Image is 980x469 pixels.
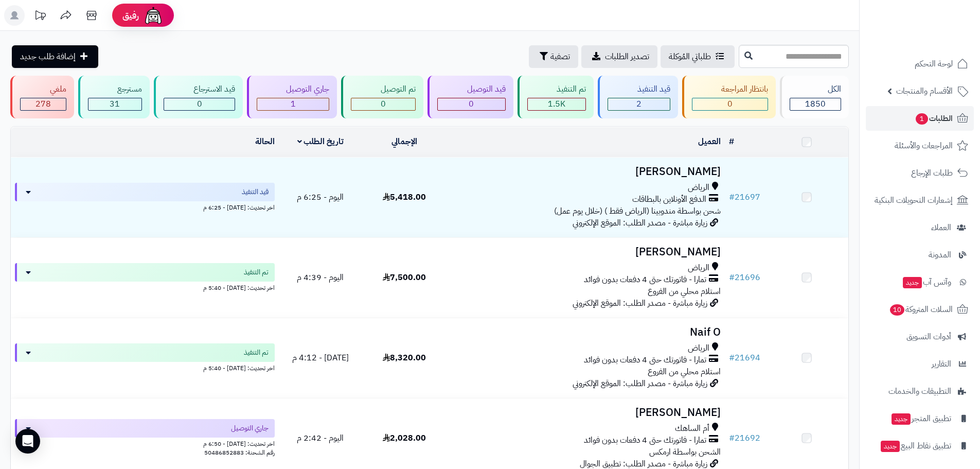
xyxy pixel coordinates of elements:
a: التطبيقات والخدمات [866,379,974,404]
span: 10 [889,304,905,316]
a: تحديثات المنصة [27,5,53,28]
span: الطلبات [915,111,953,126]
a: تطبيق نقاط البيعجديد [866,433,974,458]
div: اخر تحديث: [DATE] - 6:25 م [15,201,275,212]
a: العملاء [866,215,974,240]
a: المراجعات والأسئلة [866,133,974,158]
span: تم التنفيذ [244,348,269,358]
a: قيد التنفيذ 2 [596,76,680,118]
span: # [729,352,735,364]
span: 7,500.00 [383,271,426,284]
span: زيارة مباشرة - مصدر الطلب: الموقع الإلكتروني [573,297,707,309]
a: بانتظار المراجعة 0 [680,76,778,118]
a: تصدير الطلبات [581,45,657,68]
a: تم التوصيل 0 [339,76,425,118]
span: طلبات الإرجاع [911,166,953,180]
span: رفيق [122,9,139,22]
span: أم الساهك [675,423,709,435]
a: تم التنفيذ 1.5K [515,76,596,118]
span: 1850 [805,98,826,110]
span: العملاء [931,220,951,235]
span: التطبيقات والخدمات [888,384,951,398]
a: قيد التوصيل 0 [425,76,515,118]
a: المدونة [866,242,974,267]
span: تمارا - فاتورتك حتى 4 دفعات بدون فوائد [584,435,706,446]
div: 0 [692,98,768,110]
span: استلام محلي من الفروع [648,285,721,298]
span: الرياض [688,182,709,194]
a: إضافة طلب جديد [12,45,98,68]
span: أدوات التسويق [906,329,951,344]
div: مسترجع [88,83,142,95]
span: اليوم - 6:25 م [297,191,344,203]
span: تطبيق المتجر [890,411,951,426]
div: قيد التنفيذ [608,83,670,95]
a: # [729,135,734,148]
span: 0 [381,98,386,110]
span: شحن بواسطة مندوبينا (الرياض فقط ) (خلال يوم عمل) [554,205,721,217]
span: اليوم - 2:42 م [297,432,344,444]
a: الطلبات1 [866,106,974,131]
a: إشعارات التحويلات البنكية [866,188,974,213]
div: اخر تحديث: [DATE] - 5:40 م [15,282,275,292]
span: الشحن بواسطة ارمكس [649,446,721,458]
span: تصفية [550,50,570,63]
span: 31 [110,98,120,110]
span: تم التنفيذ [244,267,269,277]
a: #21696 [729,271,760,284]
div: جاري التوصيل [257,83,330,95]
a: العميل [698,135,721,148]
span: الدفع الأونلاين بالبطاقات [632,194,706,205]
div: ملغي [20,83,66,95]
span: قيد التنفيذ [242,187,269,197]
div: 278 [21,98,66,110]
div: بانتظار المراجعة [692,83,769,95]
div: 0 [351,98,415,110]
button: تصفية [529,45,578,68]
span: تمارا - فاتورتك حتى 4 دفعات بدون فوائد [584,354,706,366]
span: طلباتي المُوكلة [669,50,711,63]
h3: Naif O [450,326,721,338]
a: مسترجع 31 [76,76,152,118]
span: 8,320.00 [383,352,426,364]
span: الرياض [688,262,709,274]
span: 1 [291,98,296,110]
span: وآتس آب [902,275,951,289]
div: 1 [257,98,329,110]
a: وآتس آبجديد [866,270,974,294]
a: قيد الاسترجاع 0 [152,76,245,118]
span: 278 [35,98,51,110]
span: # [729,432,735,444]
a: الحالة [255,135,275,148]
a: الكل1850 [778,76,851,118]
span: السلات المتروكة [889,302,953,317]
h3: [PERSON_NAME] [450,407,721,419]
a: السلات المتروكة10 [866,297,974,322]
a: #21697 [729,191,760,203]
span: المراجعات والأسئلة [895,138,953,153]
a: أدوات التسويق [866,324,974,349]
a: التقارير [866,352,974,376]
span: المدونة [929,248,951,262]
div: قيد التوصيل [437,83,506,95]
h3: [PERSON_NAME] [450,246,721,258]
span: زيارة مباشرة - مصدر الطلب: الموقع الإلكتروني [573,217,707,229]
div: Open Intercom Messenger [15,429,40,454]
h3: [PERSON_NAME] [450,166,721,178]
span: تطبيق نقاط البيع [880,439,951,453]
div: الكل [790,83,841,95]
span: الأقسام والمنتجات [896,84,953,98]
span: جاري التوصيل [231,423,269,433]
span: لوحة التحكم [915,57,953,71]
span: 2,028.00 [383,432,426,444]
span: # [729,271,735,284]
img: ai-face.png [143,5,164,26]
span: # [729,191,735,203]
div: 1538 [528,98,586,110]
span: إضافة طلب جديد [20,50,76,63]
span: اليوم - 4:39 م [297,271,344,284]
span: رقم الشحنة: 50486852883 [204,448,275,457]
span: جديد [903,277,922,288]
span: [DATE] - 4:12 م [292,352,349,364]
a: طلبات الإرجاع [866,161,974,185]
